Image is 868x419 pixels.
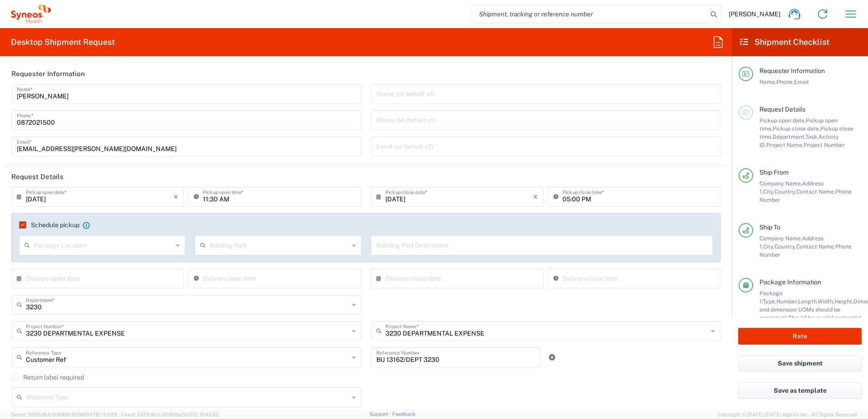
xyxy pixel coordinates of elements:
span: [PERSON_NAME] [729,10,780,18]
span: [DATE] 11:11:28 [84,412,117,417]
input: Shipment, tracking or reference number [472,5,707,23]
span: Client: 2025.16.0-22162be [121,412,219,417]
span: City, [763,188,774,195]
span: Server: 2025.16.0-91816dc9296 [11,412,117,417]
span: Request Details [759,106,805,113]
span: Package Information [759,278,821,286]
label: Return label required [11,374,84,381]
a: Support [370,411,392,417]
span: Task, [805,133,819,140]
span: [DATE] 10:42:52 [182,412,219,417]
span: Email [794,78,809,85]
i: × [173,190,178,204]
span: Project Number [804,141,845,148]
span: Width, [818,298,834,305]
label: Schedule pickup [19,221,79,229]
span: Country, [774,188,796,195]
span: Requester Information [759,67,825,74]
button: Rate [738,328,862,345]
span: Company Name, [759,180,802,187]
span: Ship From [759,169,789,176]
a: Add Reference [546,351,558,364]
span: Project Name, [766,141,804,148]
span: Company Name, [759,235,802,242]
span: Pickup open date, [759,117,806,124]
i: × [533,190,538,204]
button: Save as template [738,382,862,399]
h2: Shipment Checklist [740,37,829,48]
span: Country, [774,243,796,250]
h2: Request Details [11,172,64,181]
span: Should have valid content(s) [788,314,862,321]
span: Contact Name, [796,243,835,250]
span: Height, [834,298,853,305]
span: Department, [773,133,805,140]
span: Pickup close date, [773,125,820,132]
a: Feedback [392,411,415,417]
span: Ship To [759,224,780,231]
span: Package 1: [759,290,783,305]
span: Phone, [776,78,794,85]
span: Copyright © [DATE]-[DATE] Agistix Inc., All Rights Reserved [717,410,857,419]
h2: Requester Information [11,69,85,78]
h2: Desktop Shipment Request [11,37,115,48]
span: Length, [798,298,818,305]
span: Contact Name, [796,188,835,195]
span: City, [763,243,774,250]
button: Save shipment [738,355,862,372]
span: Type, [763,298,776,305]
span: Name, [759,78,776,85]
span: Number, [776,298,798,305]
